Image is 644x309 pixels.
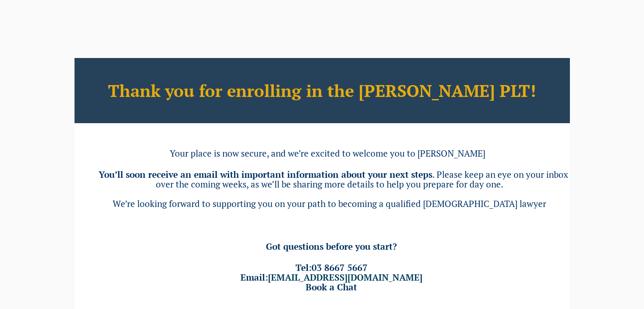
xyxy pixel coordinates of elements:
[99,168,432,180] b: You’ll soon receive an email with important information about your next steps
[268,271,423,283] a: [EMAIL_ADDRESS][DOMAIN_NAME]
[240,271,423,283] span: Email:
[108,79,536,102] b: Thank you for enrolling in the [PERSON_NAME] PLT!
[296,262,368,273] span: Tel:
[170,147,485,159] span: Your place is now secure, and we’re excited to welcome you to [PERSON_NAME]
[156,168,568,190] span: . Please keep an eye on your inbox over the coming weeks, as we’ll be sharing more details to hel...
[266,240,397,252] span: Got questions before you start?
[312,262,368,273] a: 03 8667 5667
[113,198,546,210] span: We’re looking forward to supporting you on your path to becoming a qualified [DEMOGRAPHIC_DATA] l...
[306,281,357,293] a: Book a Chat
